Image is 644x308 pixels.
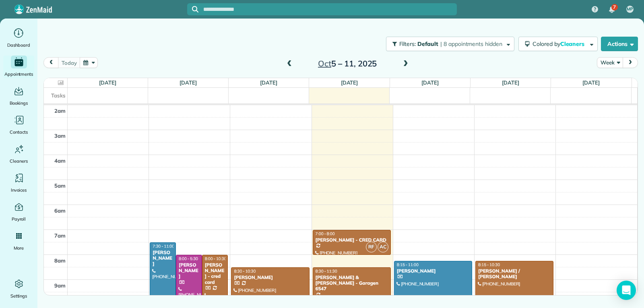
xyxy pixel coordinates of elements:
[601,37,638,51] button: Actions
[315,237,388,243] div: [PERSON_NAME] - CRED CARD
[10,128,28,136] span: Contacts
[192,6,198,12] svg: Focus search
[99,79,116,86] a: [DATE]
[152,250,173,267] div: [PERSON_NAME]
[51,92,66,99] span: Tasks
[10,99,28,107] span: Bookings
[10,157,28,165] span: Cleaners
[613,4,616,10] span: 7
[3,277,34,300] a: Settings
[440,40,502,48] span: | 8 appointments hidden
[54,257,66,264] span: 8am
[421,79,439,86] a: [DATE]
[386,37,514,51] button: Filters: Default | 8 appointments hidden
[12,215,26,223] span: Payroll
[54,182,66,189] span: 5am
[315,275,388,292] div: [PERSON_NAME] & [PERSON_NAME] - Garagen 6547
[3,85,34,107] a: Bookings
[43,57,59,68] button: prev
[3,172,34,194] a: Invoices
[582,79,600,86] a: [DATE]
[597,57,623,68] button: Week
[10,292,27,300] span: Settings
[54,107,66,114] span: 2am
[417,40,439,48] span: Default
[233,275,307,280] div: [PERSON_NAME]
[54,282,66,289] span: 9am
[603,1,620,19] div: 7 unread notifications
[623,57,638,68] button: next
[187,6,198,12] button: Focus search
[560,40,586,48] span: Cleaners
[617,281,636,300] div: Open Intercom Messenger
[3,56,34,78] a: Appointments
[366,242,377,252] span: RF
[478,262,500,267] span: 8:15 - 10:30
[316,269,337,274] span: 8:30 - 11:30
[54,157,66,164] span: 4am
[3,114,34,136] a: Contacts
[7,41,30,49] span: Dashboard
[153,244,174,249] span: 7:30 - 11:00
[3,143,34,165] a: Cleaners
[297,59,398,68] h2: 5 – 11, 2025
[234,269,256,274] span: 8:30 - 10:30
[178,262,200,279] div: [PERSON_NAME]
[378,242,388,252] span: AC
[518,37,598,51] button: Colored byCleaners
[205,256,227,261] span: 8:00 - 10:30
[399,40,416,48] span: Filters:
[4,70,33,78] span: Appointments
[397,262,419,267] span: 8:15 - 11:00
[478,268,551,280] div: [PERSON_NAME] / [PERSON_NAME]
[382,37,514,51] a: Filters: Default | 8 appointments hidden
[179,256,198,261] span: 8:00 - 5:30
[3,27,34,49] a: Dashboard
[14,244,24,252] span: More
[54,232,66,239] span: 7am
[204,262,226,285] div: [PERSON_NAME] - cred card
[318,58,331,68] span: Oct
[341,79,358,86] a: [DATE]
[54,132,66,139] span: 3am
[316,231,335,236] span: 7:00 - 8:00
[11,186,27,194] span: Invoices
[54,207,66,214] span: 6am
[58,57,80,68] button: today
[396,268,470,274] div: [PERSON_NAME]
[533,40,587,48] span: Colored by
[502,79,519,86] a: [DATE]
[180,79,197,86] a: [DATE]
[3,201,34,223] a: Payroll
[260,79,277,86] a: [DATE]
[627,6,633,12] span: MP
